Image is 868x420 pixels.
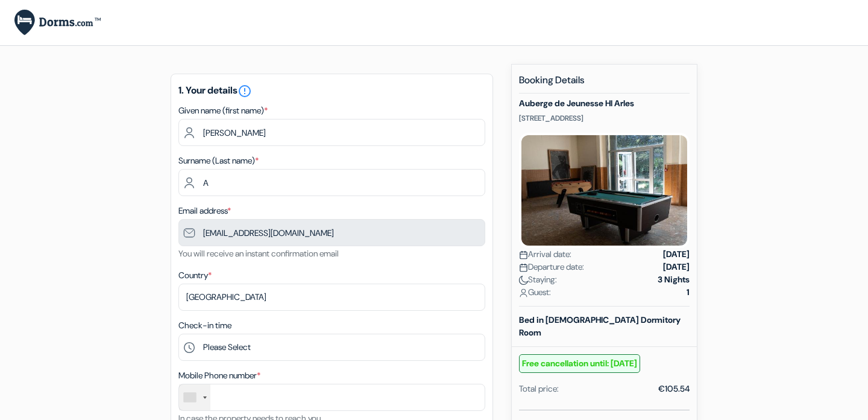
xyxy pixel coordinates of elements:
label: Surname (Last name) [178,154,259,167]
label: Check-in time [178,319,231,332]
input: Enter last name [178,169,485,196]
i: error_outline [237,84,252,98]
span: Guest: [519,286,551,299]
small: Free cancellation until: [DATE] [519,354,640,373]
p: [STREET_ADDRESS] [519,113,690,123]
img: Dorms.com [14,10,101,36]
input: Enter first name [178,119,485,146]
h5: Booking Details [519,74,690,94]
img: user_icon.svg [519,288,528,297]
span: Staying: [519,273,557,286]
small: You will receive an instant confirmation email [178,248,339,259]
label: Email address [178,205,231,217]
strong: 3 Nights [658,273,690,286]
b: Bed in [DEMOGRAPHIC_DATA] Dormitory Room [519,314,681,338]
span: Departure date: [519,261,584,273]
input: Enter email address [178,219,485,246]
div: Total price: [519,383,559,395]
div: €105.54 [658,383,690,395]
a: error_outline [237,84,252,97]
span: Arrival date: [519,248,571,261]
img: calendar.svg [519,250,528,259]
h5: Auberge de Jeunesse HI Arles [519,98,690,109]
strong: [DATE] [663,248,690,261]
strong: [DATE] [663,261,690,273]
label: Country [178,269,212,282]
strong: 1 [687,286,690,299]
img: moon.svg [519,276,528,285]
label: Given name (first name) [178,104,268,117]
h5: 1. Your details [178,84,485,98]
label: Mobile Phone number [178,369,260,382]
img: calendar.svg [519,263,528,272]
